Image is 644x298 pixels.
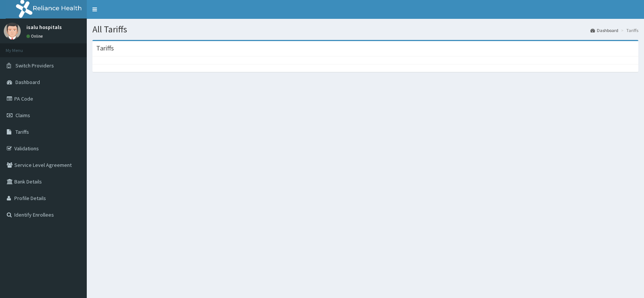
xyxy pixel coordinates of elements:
[590,27,618,34] a: Dashboard
[92,24,638,34] h1: All Tariffs
[26,24,62,30] p: isalu hospitals
[619,27,638,34] li: Tariffs
[15,62,54,69] span: Switch Providers
[15,79,40,86] span: Dashboard
[4,23,21,40] img: User Image
[96,45,114,52] h3: Tariffs
[15,128,29,135] span: Tariffs
[15,112,30,119] span: Claims
[26,34,45,39] a: Online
